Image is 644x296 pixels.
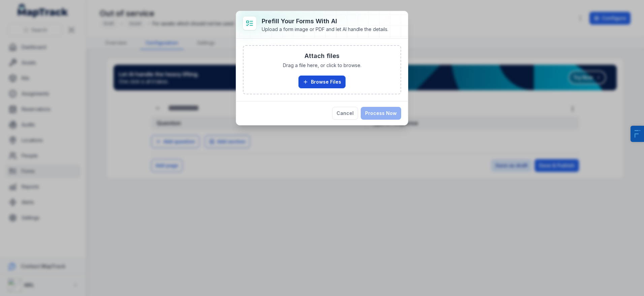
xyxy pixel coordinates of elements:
div: Upload a form image or PDF and let AI handle the details. [262,26,388,33]
h3: Prefill Your Forms with AI [262,17,388,26]
button: Cancel [332,107,358,120]
button: Browse Files [298,76,346,88]
h3: Attach files [304,51,340,61]
span: Drag a file here, or click to browse. [283,62,361,69]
